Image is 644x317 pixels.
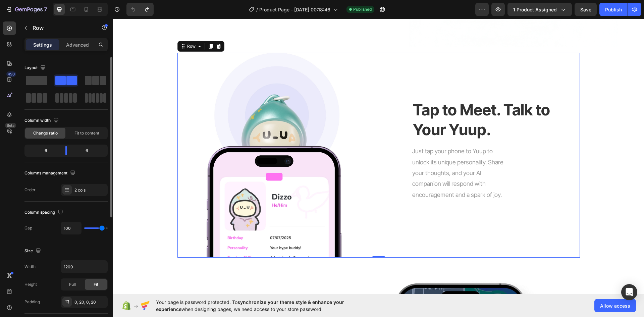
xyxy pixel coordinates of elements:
[24,187,36,193] div: Order
[74,187,106,193] div: 2 cols
[299,127,394,181] p: Just tap your phone to Yuup to unlock its unique personality. Share your thoughts, and your AI co...
[73,24,84,31] div: Row
[594,299,636,312] button: Allow access
[113,19,644,294] iframe: To enrich screen reader interactions, please activate Accessibility in Grammarly extension settings
[513,6,557,13] span: 1 product assigned
[6,71,16,77] div: 450
[507,3,572,16] button: 1 product assigned
[24,225,32,231] div: Gap
[299,81,455,122] h2: Tap to Meet. Talk to Your Yuup.
[580,7,591,12] span: Save
[3,3,50,16] button: 7
[72,146,106,155] div: 6
[5,123,16,128] div: Beta
[575,3,597,16] button: Save
[33,41,52,48] p: Settings
[24,247,42,256] div: Size
[94,281,98,287] span: Fit
[61,261,107,273] input: Auto
[156,299,370,313] span: Your page is password protected. To when designing pages, we need access to your store password.
[74,130,99,136] span: Fit to content
[33,24,90,32] p: Row
[599,3,628,16] button: Publish
[44,5,47,13] p: 7
[126,3,154,16] div: Undo/Redo
[24,208,64,217] div: Column spacing
[74,299,106,305] div: 0, 20, 0, 20
[353,6,372,12] span: Published
[600,302,630,309] span: Allow access
[259,6,330,13] span: Product Page - [DATE] 00:18:46
[24,116,60,125] div: Column width
[66,41,89,48] p: Advanced
[61,222,81,234] input: Auto
[256,6,258,13] span: /
[24,169,77,178] div: Columns management
[24,63,47,72] div: Layout
[605,6,622,13] div: Publish
[24,281,37,287] div: Height
[33,130,58,136] span: Change ratio
[156,299,344,312] span: synchronize your theme style & enhance your experience
[26,146,60,155] div: 6
[24,264,36,270] div: Width
[24,299,40,305] div: Padding
[69,281,76,287] span: Full
[621,284,637,300] div: Open Intercom Messenger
